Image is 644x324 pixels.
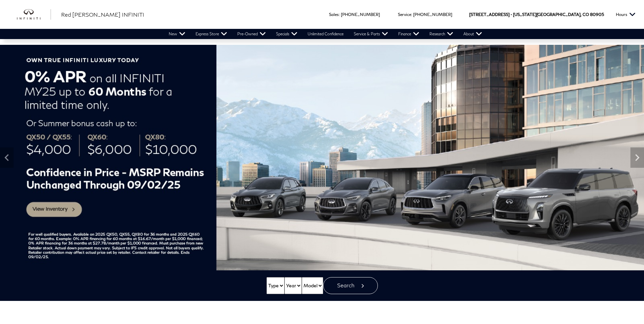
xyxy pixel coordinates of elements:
span: : [339,12,340,17]
a: Pre-Owned [232,29,271,39]
a: infiniti [17,9,51,20]
a: [STREET_ADDRESS] • [US_STATE][GEOGRAPHIC_DATA], CO 80905 [469,12,604,17]
a: Specials [271,29,302,39]
a: Unlimited Confidence [302,29,349,39]
a: About [458,29,487,39]
a: Finance [393,29,424,39]
img: INFINITI [17,9,51,20]
a: New [164,29,190,39]
select: Vehicle Type [266,277,284,294]
a: Express Store [190,29,232,39]
a: [PHONE_NUMBER] [341,12,380,17]
span: Red [PERSON_NAME] INFINITI [61,11,144,18]
span: : [411,12,412,17]
a: Service & Parts [349,29,393,39]
select: Vehicle Year [284,277,302,294]
a: Red [PERSON_NAME] INFINITI [61,11,144,19]
button: Search [323,277,378,294]
a: Research [424,29,458,39]
a: [PHONE_NUMBER] [413,12,452,17]
span: Service [398,12,411,17]
span: Sales [329,12,339,17]
nav: Main Navigation [164,29,487,39]
select: Vehicle Model [302,277,323,294]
